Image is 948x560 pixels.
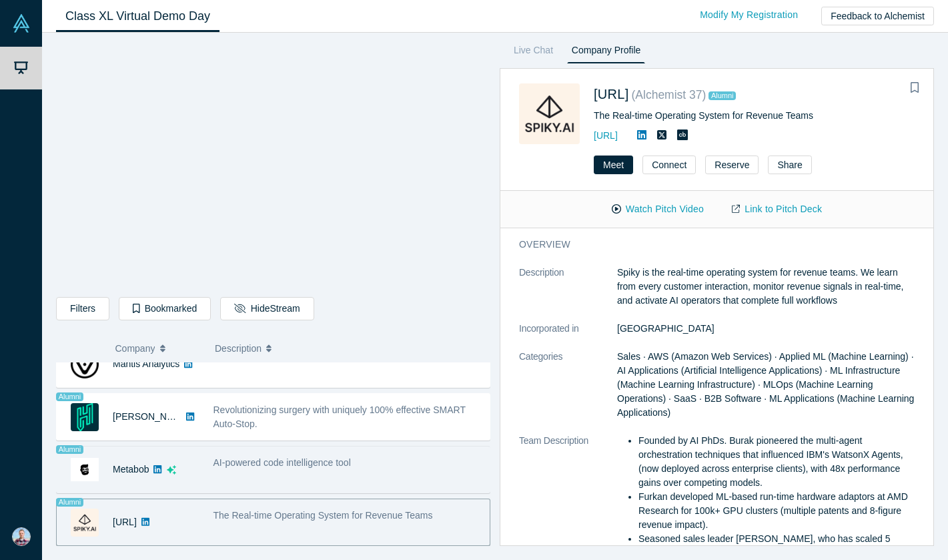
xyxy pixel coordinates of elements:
[220,297,314,320] button: HideStream
[509,42,558,63] a: Live Chat
[12,14,31,33] img: Alchemist Vault Logo
[56,1,219,32] a: Class XL Virtual Demo Day
[718,198,836,221] a: Link to Pitch Deck
[638,434,915,490] li: Founded by AI PhDs. Burak pioneered the multi-agent orchestration techniques that influenced IBM'...
[113,517,137,527] a: [URL]
[519,83,580,144] img: Spiky.ai's Logo
[617,322,915,336] dd: [GEOGRAPHIC_DATA]
[115,334,201,362] button: Company
[215,334,481,362] button: Description
[821,7,934,25] button: Feedback to Alchemist
[215,334,262,362] span: Description
[56,498,83,507] span: Alumni
[705,156,759,174] button: Reserve
[213,404,466,429] span: Revolutionizing surgery with uniquely 100% effective SMART Auto-Stop.
[113,464,149,475] a: Metabob
[708,91,736,100] span: Alumni
[519,266,617,322] dt: Description
[12,527,31,546] img: Noah Sochet's Account
[213,457,351,468] span: AI-powered code intelligence tool
[56,392,83,401] span: Alumni
[617,351,914,418] span: Sales · AWS (Amazon Web Services) · Applied ML (Machine Learning) · AI Applications (Artificial I...
[594,87,629,101] a: [URL]
[768,156,811,174] button: Share
[567,42,645,63] a: Company Profile
[56,297,109,320] button: Filters
[686,3,812,27] a: Modify My Registration
[213,510,433,521] span: The Real-time Operating System for Revenue Teams
[519,322,617,350] dt: Incorporated in
[167,465,176,475] svg: dsa ai sparkles
[56,445,83,454] span: Alumni
[905,79,924,97] button: Bookmark
[71,509,99,537] img: Spiky.ai's Logo
[594,156,633,174] button: Meet
[519,238,896,252] h3: overview
[57,43,490,287] iframe: Alchemist Class XL Demo Day: Vault
[71,350,99,378] img: Mantis Analytics's Logo
[594,109,915,123] div: The Real-time Operating System for Revenue Teams
[113,411,226,422] a: [PERSON_NAME] Surgical
[113,358,179,369] a: Mantis Analytics
[119,297,211,320] button: Bookmarked
[617,266,915,308] p: Spiky is the real-time operating system for revenue teams. We learn from every customer interacti...
[594,130,618,141] a: [URL]
[632,88,706,101] small: ( Alchemist 37 )
[638,490,915,532] li: Furkan developed ML-based run-time hardware adaptors at AMD Research for 100k+ GPU clusters (mult...
[71,403,99,431] img: Hubly Surgical's Logo
[115,334,155,362] span: Company
[71,456,99,484] img: Metabob's Logo
[642,156,696,174] button: Connect
[598,198,718,221] button: Watch Pitch Video
[519,350,617,434] dt: Categories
